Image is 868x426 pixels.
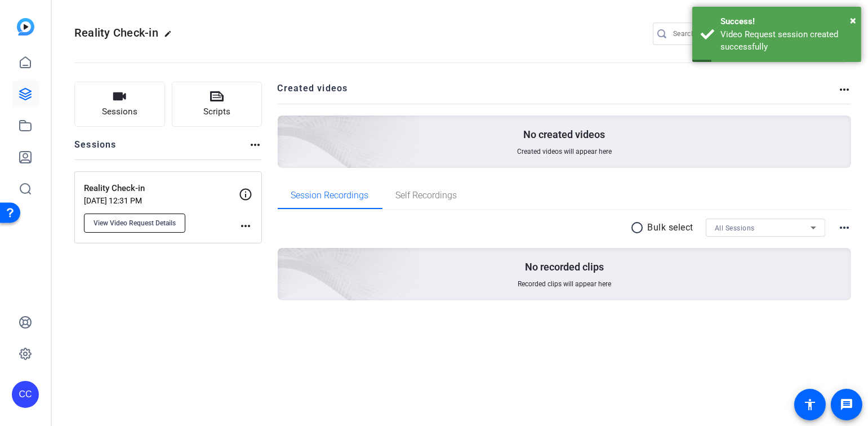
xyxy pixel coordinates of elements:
button: Sessions [74,82,165,127]
span: All Sessions [715,224,755,232]
h2: Created videos [278,82,838,104]
p: [DATE] 12:31 PM [84,196,239,205]
span: Session Recordings [291,191,369,200]
button: Scripts [172,82,262,127]
img: blue-gradient.svg [17,18,34,35]
mat-icon: more_horiz [838,221,851,234]
div: CC [12,381,39,408]
mat-icon: message [840,398,853,411]
span: × [850,14,856,27]
p: No recorded clips [525,260,604,274]
mat-icon: radio_button_unchecked [631,221,648,234]
mat-icon: more_horiz [239,219,252,233]
span: Created videos will appear here [517,147,612,156]
div: Video Request session created successfully [720,28,853,54]
mat-icon: edit [164,30,177,43]
button: View Video Request Details [84,214,185,233]
p: Bulk select [648,221,694,234]
span: View Video Request Details [94,219,176,228]
mat-icon: more_horiz [248,138,262,152]
span: Sessions [102,105,137,118]
img: Creted videos background [152,4,420,248]
p: No created videos [523,128,605,141]
input: Search [673,27,774,41]
mat-icon: more_horiz [838,83,851,96]
span: Scripts [203,105,230,118]
button: Close [850,12,856,29]
span: Recorded clips will appear here [518,279,611,289]
img: embarkstudio-empty-session.png [152,136,420,381]
mat-icon: accessibility [803,398,817,411]
span: Reality Check-in [74,26,158,39]
h2: Sessions [74,138,117,159]
p: Reality Check-in [84,182,239,195]
span: Self Recordings [396,191,457,200]
div: Success! [720,15,853,28]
